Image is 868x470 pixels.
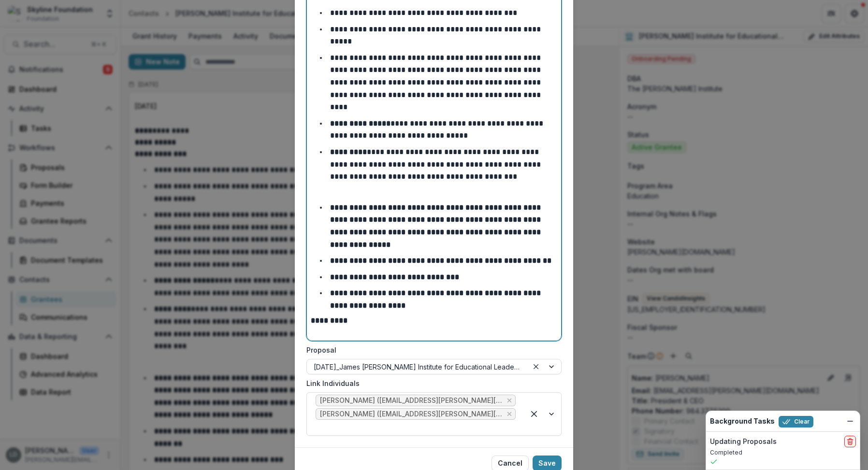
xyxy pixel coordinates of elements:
label: Link Individuals [306,378,556,388]
button: delete [844,436,856,447]
button: Dismiss [844,415,856,427]
span: [PERSON_NAME] ([EMAIL_ADDRESS][PERSON_NAME][DOMAIN_NAME]) [320,397,503,405]
label: Proposal [306,345,556,355]
h2: Background Tasks [710,417,775,426]
div: Clear selected options [526,406,542,422]
button: Clear [779,416,813,427]
div: Remove Dr. Javaid Siddiqi (jsiddiqi@hunt-institute.org) [506,396,513,405]
h2: Updating Proposals [710,438,777,446]
span: [PERSON_NAME] ([EMAIL_ADDRESS][PERSON_NAME][DOMAIN_NAME]) [320,410,503,418]
div: Remove Hannah Hawley (hhawley@hunt-institute.org) [506,409,513,419]
div: Clear selected options [530,361,542,372]
p: Completed [710,448,856,457]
